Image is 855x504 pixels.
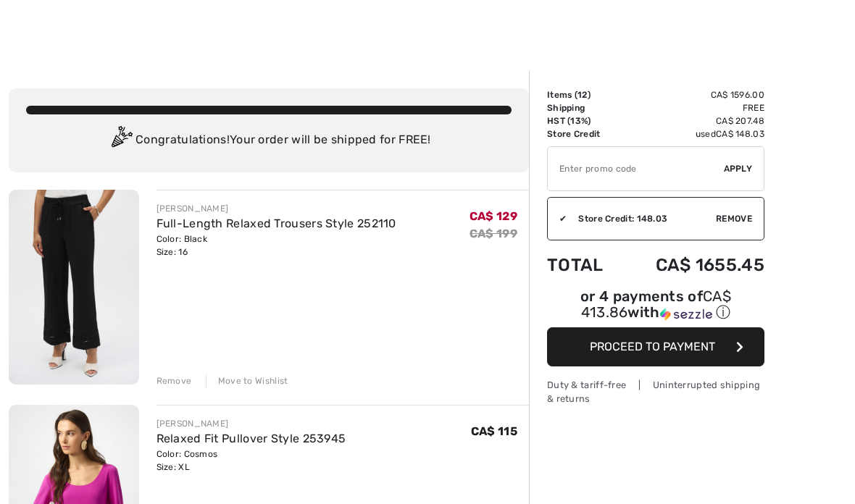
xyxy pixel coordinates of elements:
[621,101,764,114] td: Free
[157,374,192,387] div: Remove
[548,147,724,190] input: Promo code
[581,287,731,321] span: CA$ 413.86
[9,190,139,385] img: Full-Length Relaxed Trousers Style 252110
[157,217,396,230] a: Full-Length Relaxed Trousers Style 252110
[716,212,752,225] span: Remove
[157,232,396,259] div: Color: Black Size: 16
[107,126,135,155] img: Congratulation2.svg
[724,162,753,175] span: Apply
[621,114,764,127] td: CA$ 207.48
[547,327,764,366] button: Proceed to Payment
[660,308,712,321] img: Sezzle
[621,127,764,140] td: used
[547,114,621,127] td: HST (13%)
[471,424,517,438] span: CA$ 115
[567,212,716,225] div: Store Credit: 148.03
[621,240,764,290] td: CA$ 1655.45
[157,432,346,445] a: Relaxed Fit Pullover Style 253945
[547,240,621,290] td: Total
[547,127,621,140] td: Store Credit
[547,290,764,327] div: or 4 payments ofCA$ 413.86withSezzle Click to learn more about Sezzle
[157,417,346,430] div: [PERSON_NAME]
[547,88,621,101] td: Items ( )
[157,448,346,474] div: Color: Cosmos Size: XL
[157,202,396,215] div: [PERSON_NAME]
[206,374,288,387] div: Move to Wishlist
[547,101,621,114] td: Shipping
[621,88,764,101] td: CA$ 1596.00
[577,90,588,100] span: 12
[470,227,517,240] s: CA$ 199
[716,129,764,139] span: CA$ 148.03
[547,290,764,322] div: or 4 payments of with
[26,126,512,155] div: Congratulations! Your order will be shipped for FREE!
[548,212,567,225] div: ✔
[590,340,715,353] span: Proceed to Payment
[547,378,764,406] div: Duty & tariff-free | Uninterrupted shipping & returns
[470,209,517,223] span: CA$ 129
